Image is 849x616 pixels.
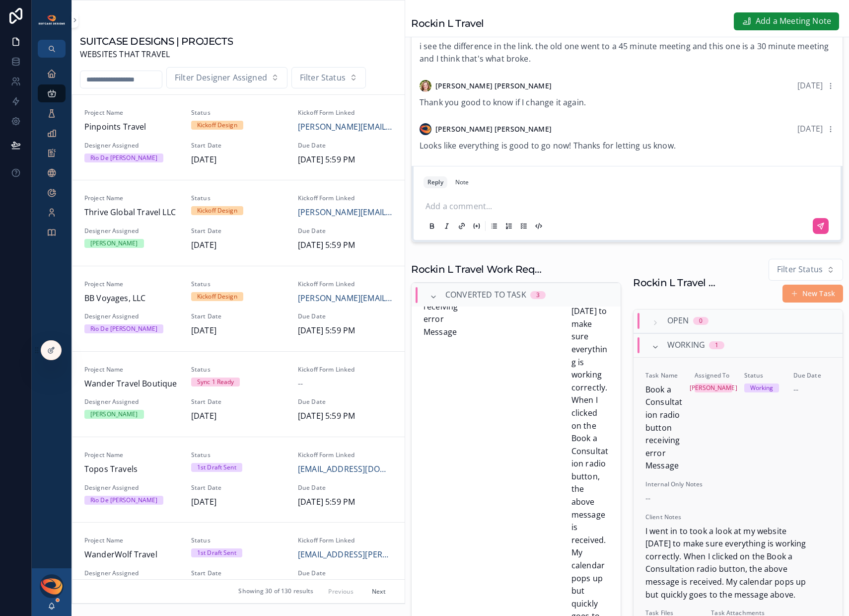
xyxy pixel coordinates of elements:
[645,384,683,472] span: Book a Consultation radio button receiving error Message
[300,72,346,84] span: Filter Status
[90,496,157,505] div: Rio De [PERSON_NAME]
[411,16,484,30] h1: Rockin L Travel
[633,276,718,290] h1: Rockin L Travel Tasks
[84,227,179,235] span: Designer Assigned
[298,109,393,117] span: Kickoff Form Linked
[298,280,393,288] span: Kickoff Form Linked
[80,48,233,61] span: WEBSITES THAT TRAVEL
[197,206,237,215] div: Kickoff Design
[298,239,393,252] span: [DATE] 5:59 PM
[298,451,393,459] span: Kickoff Form Linked
[782,285,843,303] button: New Task
[797,80,823,91] span: [DATE]
[191,366,286,374] span: Status
[298,206,393,219] a: [PERSON_NAME][EMAIL_ADDRESS][DOMAIN_NAME]
[90,154,157,162] div: Rio De [PERSON_NAME]
[298,194,393,202] span: Kickoff Form Linked
[715,341,718,349] div: 1
[734,12,839,30] button: Add a Meeting Note
[38,14,66,25] img: App logo
[793,384,798,396] span: --
[191,280,286,288] span: Status
[72,437,405,522] a: Project NameTopos TravelsStatus1st Draft SentKickoff Form Linked[EMAIL_ADDRESS][DOMAIN_NAME]Desig...
[166,67,287,89] button: Select Button
[84,451,179,459] span: Project Name
[84,312,179,320] span: Designer Assigned
[298,410,393,423] span: [DATE] 5:59 PM
[298,537,393,544] span: Kickoff Form Linked
[365,584,393,599] button: Next
[411,262,547,276] h1: Rockin L Travel Work Requests
[298,227,393,235] span: Due Date
[420,97,586,108] span: Thank you good to know if I change it again.
[645,513,831,521] span: Client Notes
[191,324,286,337] span: [DATE]
[756,15,831,28] span: Add a Meeting Note
[695,372,732,380] span: Assigned To
[291,67,366,89] button: Select Button
[90,410,138,419] div: [PERSON_NAME]
[191,109,286,117] span: Status
[298,154,393,166] span: [DATE] 5:59 PM
[298,121,393,134] a: [PERSON_NAME][EMAIL_ADDRESS][DOMAIN_NAME]
[72,351,405,437] a: Project NameWander Travel BoutiqueStatusSync 1 ReadyKickoff Form Linked--Designer Assigned[PERSON...
[191,496,286,509] span: [DATE]
[72,522,405,608] a: Project NameWanderWolf TravelStatus1st Draft SentKickoff Form Linked[EMAIL_ADDRESS][PERSON_NAME][...
[445,289,526,302] span: Converted to Task
[298,569,393,577] span: Due Date
[72,180,405,265] a: Project NameThrive Global Travel LLCStatusKickoff DesignKickoff Form Linked[PERSON_NAME][EMAIL_AD...
[645,372,683,380] span: Task Name
[84,548,179,561] span: WanderWolf Travel
[191,194,286,202] span: Status
[667,339,705,352] span: Working
[84,366,179,374] span: Project Name
[90,324,157,333] div: Rio De [PERSON_NAME]
[191,537,286,544] span: Status
[298,496,393,509] span: [DATE] 5:59 PM
[84,280,179,288] span: Project Name
[777,263,823,276] span: Filter Status
[191,239,286,252] span: [DATE]
[197,548,236,557] div: 1st Draft Sent
[645,480,831,488] span: Internal Only Notes
[793,372,831,380] span: Due Date
[797,123,823,134] span: [DATE]
[645,492,650,505] span: --
[191,398,286,406] span: Start Date
[84,142,179,150] span: Designer Assigned
[298,484,393,492] span: Due Date
[238,588,313,596] span: Showing 30 of 130 results
[84,109,179,117] span: Project Name
[191,227,286,235] span: Start Date
[667,314,689,327] span: Open
[435,124,552,134] span: [PERSON_NAME] [PERSON_NAME]
[72,95,405,180] a: Project NamePinpoints TravelStatusKickoff DesignKickoff Form Linked[PERSON_NAME][EMAIL_ADDRESS][D...
[451,176,473,188] button: Note
[84,206,179,219] span: Thrive Global Travel LLC
[298,463,393,476] span: [EMAIL_ADDRESS][DOMAIN_NAME]
[84,121,179,134] span: Pinpoints Travel
[420,140,676,151] span: Looks like everything is good to go now! Thanks for letting us know.
[90,239,138,248] div: [PERSON_NAME]
[769,259,843,281] button: Select Button
[84,194,179,202] span: Project Name
[750,384,774,392] div: Working
[298,378,303,390] span: --
[645,525,831,602] span: I went in to took a look at my website [DATE] to make sure everything is working correctly. When ...
[298,142,393,150] span: Due Date
[84,398,179,406] span: Designer Assigned
[191,569,286,577] span: Start Date
[72,266,405,351] a: Project NameBB Voyages, LLCStatusKickoff DesignKickoff Form Linked[PERSON_NAME][EMAIL_ADDRESS][DO...
[197,463,236,472] div: 1st Draft Sent
[699,317,703,325] div: 0
[420,41,829,65] span: i see the difference in the link. the old one went to a 45 minute meeting and this one is a 30 mi...
[298,324,393,337] span: [DATE] 5:59 PM
[298,548,393,561] a: [EMAIL_ADDRESS][PERSON_NAME][DOMAIN_NAME]
[84,292,179,305] span: BB Voyages, LLC
[191,484,286,492] span: Start Date
[191,410,286,423] span: [DATE]
[298,398,393,406] span: Due Date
